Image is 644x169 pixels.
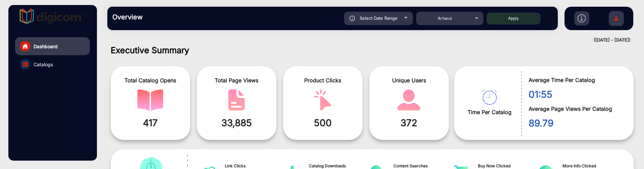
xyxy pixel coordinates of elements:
[529,116,624,130] span: 89.79
[22,43,28,49] img: home
[111,45,634,55] h1: Executive Summary
[288,116,358,130] span: 500
[34,61,53,68] span: Catalogs
[309,163,370,169] span: Catalog Downloads
[487,13,540,24] button: Apply
[438,16,452,21] span: Arhaus
[529,76,624,84] span: Average Time Per Catalog
[360,15,397,21] span: Select Date Range
[374,76,444,84] span: Unique Users
[112,13,206,21] h3: Overview
[396,89,422,111] img: catalog
[20,8,86,24] img: vmg-logo
[578,14,586,22] img: h2download.svg
[202,76,271,84] span: Total Page Views
[393,163,454,169] span: Content Searches
[23,62,28,67] img: catalog
[310,89,336,111] img: catalog
[225,163,285,169] span: Link Clicks
[288,76,358,84] span: Product Clicks
[137,89,163,111] img: catalog
[350,16,355,21] img: icon
[34,43,58,50] span: Dashboard
[529,87,624,101] span: 01:55
[482,90,497,105] img: catalog
[116,116,185,130] span: 417
[202,116,271,130] span: 33,885
[223,89,250,111] img: catalog
[116,76,185,84] span: Total Catalog Opens
[15,37,90,55] a: Dashboard
[609,8,623,31] img: Sign%20Up.svg
[529,105,624,113] span: Average Page Views Per Catalog
[478,163,539,169] span: Buy Now Clicked
[562,163,623,169] span: More Info Clicked
[101,37,631,44] div: ([DATE] - [DATE])
[374,116,444,130] span: 372
[15,55,90,73] a: Catalogs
